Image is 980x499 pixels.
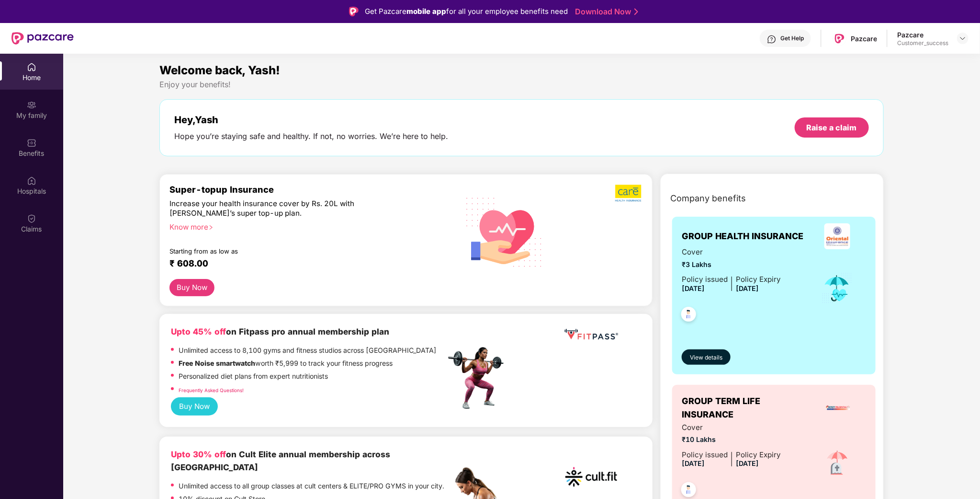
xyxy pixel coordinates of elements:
span: GROUP TERM LIFE INSURANCE [682,395,810,422]
span: [DATE] [736,459,759,467]
div: Super-topup Insurance [169,184,445,195]
span: [DATE] [736,284,759,292]
strong: Free Noise smartwatch [179,359,255,367]
span: [DATE] [682,459,705,467]
span: Welcome back, Yash! [159,63,280,77]
img: Pazcare_Logo.png [833,32,846,46]
b: on Cult Elite annual membership across [GEOGRAPHIC_DATA] [171,449,390,472]
span: View details [690,353,722,362]
span: Cover [682,246,781,258]
span: [DATE] [682,284,705,292]
img: svg+xml;base64,PHN2ZyBpZD0iQ2xhaW0iIHhtbG5zPSJodHRwOi8vd3d3LnczLm9yZy8yMDAwL3N2ZyIgd2lkdGg9IjIwIi... [27,214,36,223]
img: insurerLogo [824,223,850,249]
img: fpp.png [445,345,512,412]
img: svg+xml;base64,PHN2ZyBpZD0iSG9zcGl0YWxzIiB4bWxucz0iaHR0cDovL3d3dy53My5vcmcvMjAwMC9zdmciIHdpZHRoPS... [27,176,36,186]
a: Frequently Asked Questions! [179,387,244,393]
img: Stroke [634,7,638,17]
button: Buy Now [169,279,214,296]
p: Personalized diet plans from expert nutritionists [179,371,328,382]
img: svg+xml;base64,PHN2ZyBpZD0iQmVuZWZpdHMiIHhtbG5zPSJodHRwOi8vd3d3LnczLm9yZy8yMDAwL3N2ZyIgd2lkdGg9Ij... [27,138,36,148]
img: Logo [349,7,359,16]
div: Hope you’re staying safe and healthy. If not, no worries. We’re here to help. [174,131,448,141]
div: Get Help [780,35,804,42]
div: Raise a claim [807,122,857,133]
span: ₹3 Lakhs [682,259,781,270]
button: View details [682,349,731,365]
img: svg+xml;base64,PHN2ZyB4bWxucz0iaHR0cDovL3d3dy53My5vcmcvMjAwMC9zdmciIHhtbG5zOnhsaW5rPSJodHRwOi8vd3... [459,185,550,278]
div: Enjoy your benefits! [159,80,884,90]
div: Hey, Yash [174,114,448,126]
b: Upto 45% off [171,326,226,337]
span: ₹10 Lakhs [682,434,781,445]
span: Cover [682,422,781,433]
img: svg+xml;base64,PHN2ZyB3aWR0aD0iMjAiIGhlaWdodD0iMjAiIHZpZXdCb3g9IjAgMCAyMCAyMCIgZmlsbD0ibm9uZSIgeG... [27,100,36,110]
div: Get Pazcare for all your employee benefits need [365,6,568,17]
div: Pazcare [897,30,948,39]
img: svg+xml;base64,PHN2ZyBpZD0iSGVscC0zMngzMiIgeG1sbnM9Imh0dHA6Ly93d3cudzMub3JnLzIwMDAvc3ZnIiB3aWR0aD... [767,35,777,44]
div: Policy issued [682,449,728,461]
a: Download Now [575,7,635,17]
img: icon [821,447,854,480]
div: Pazcare [851,34,877,43]
div: Policy Expiry [736,449,781,461]
b: Upto 30% off [171,449,226,459]
div: Increase your health insurance cover by Rs. 20L with [PERSON_NAME]’s super top-up plan. [169,199,404,218]
p: Unlimited access to all group classes at cult centers & ELITE/PRO GYMS in your city. [179,481,444,491]
img: svg+xml;base64,PHN2ZyBpZD0iRHJvcGRvd24tMzJ4MzIiIHhtbG5zPSJodHRwOi8vd3d3LnczLm9yZy8yMDAwL3N2ZyIgd2... [959,35,967,42]
div: Starting from as low as [169,247,405,254]
img: fppp.png [563,325,620,343]
p: Unlimited access to 8,100 gyms and fitness studios across [GEOGRAPHIC_DATA] [179,345,437,356]
div: Know more [169,222,439,229]
img: icon [822,272,853,304]
img: svg+xml;base64,PHN2ZyBpZD0iSG9tZSIgeG1sbnM9Imh0dHA6Ly93d3cudzMub3JnLzIwMDAvc3ZnIiB3aWR0aD0iMjAiIG... [27,62,36,72]
div: ₹ 608.00 [169,258,436,269]
div: Customer_success [897,39,948,47]
img: New Pazcare Logo [11,32,74,45]
strong: mobile app [407,7,447,16]
button: Buy Now [171,397,218,416]
span: GROUP HEALTH INSURANCE [682,230,803,243]
b: on Fitpass pro annual membership plan [171,326,389,337]
p: worth ₹5,999 to track your fitness progress [179,358,393,369]
span: Company benefits [670,192,746,205]
div: Policy Expiry [736,274,781,285]
img: insurerLogo [825,395,851,421]
img: b5dec4f62d2307b9de63beb79f102df3.png [615,184,642,202]
img: svg+xml;base64,PHN2ZyB4bWxucz0iaHR0cDovL3d3dy53My5vcmcvMjAwMC9zdmciIHdpZHRoPSI0OC45NDMiIGhlaWdodD... [677,304,700,327]
span: right [208,225,214,230]
div: Policy issued [682,274,728,285]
